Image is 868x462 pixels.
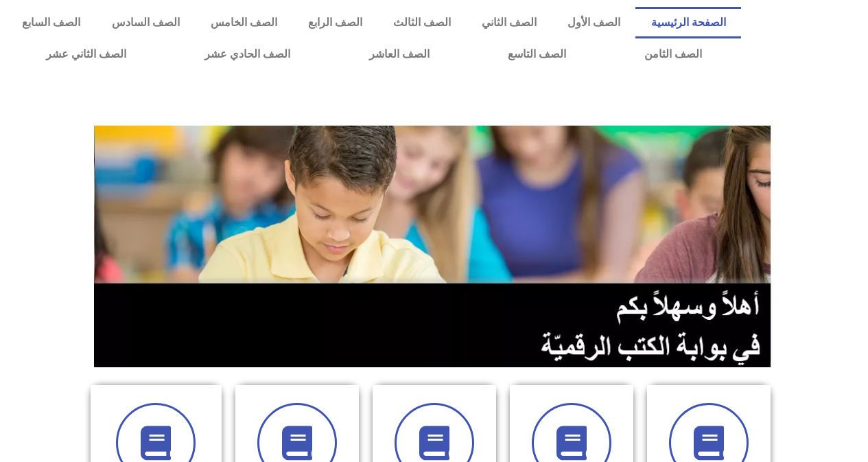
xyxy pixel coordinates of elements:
a: الصف الثاني عشر [7,38,165,70]
a: الصف السابع [7,7,96,38]
a: الصف الثامن [605,38,741,70]
a: الصفحة الرئيسية [635,7,741,38]
a: الصف الخامس [195,7,292,38]
a: الصف الثالث [377,7,466,38]
a: الصف الثاني [466,7,552,38]
a: الصف العاشر [330,38,469,70]
a: الصف التاسع [469,38,605,70]
a: الصف الرابع [292,7,377,38]
a: الصف السادس [96,7,195,38]
a: الصف الأول [552,7,635,38]
a: الصف الحادي عشر [165,38,329,70]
